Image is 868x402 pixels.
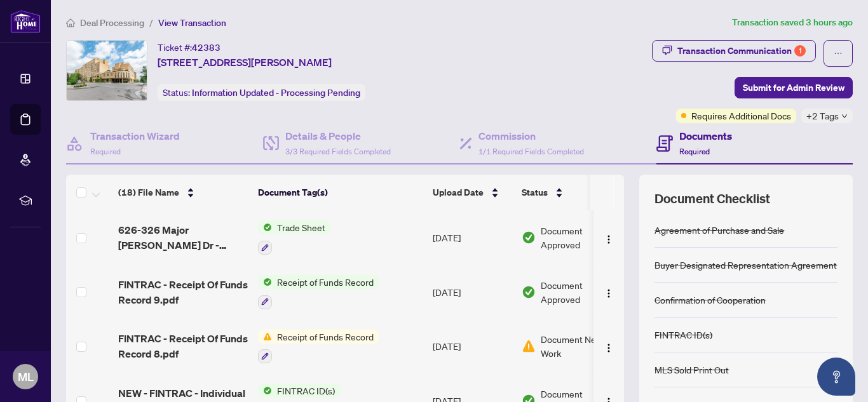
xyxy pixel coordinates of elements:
[428,175,517,210] th: Upload Date
[841,113,848,119] span: down
[541,278,620,306] span: Document Approved
[258,275,379,309] button: Status IconReceipt of Funds Record
[522,339,536,353] img: Document Status
[118,277,248,307] span: FINTRAC - Receipt Of Funds Record 9.pdf
[90,147,121,156] span: Required
[272,384,340,398] span: FINTRAC ID(s)
[794,45,806,57] div: 1
[732,15,853,30] article: Transaction saved 3 hours ago
[10,10,41,33] img: logo
[599,282,619,302] button: Logo
[67,41,147,100] img: IMG-N12231837_1.jpg
[428,265,517,319] td: [DATE]
[743,77,844,98] span: Submit for Admin Review
[118,185,179,199] span: (18) File Name
[253,175,428,210] th: Document Tag(s)
[478,147,584,156] span: 1/1 Required Fields Completed
[599,336,619,356] button: Logo
[652,40,816,62] button: Transaction Communication1
[258,275,272,289] img: Status Icon
[428,319,517,374] td: [DATE]
[517,175,625,210] th: Status
[654,328,712,342] div: FINTRAC ID(s)
[258,384,272,398] img: Status Icon
[522,285,536,299] img: Document Status
[817,358,855,396] button: Open asap
[654,258,837,272] div: Buyer Designated Representation Agreement
[258,220,330,255] button: Status IconTrade Sheet
[604,234,614,245] img: Logo
[272,220,330,234] span: Trade Sheet
[541,332,620,360] span: Document Needs Work
[272,275,379,289] span: Receipt of Funds Record
[272,330,379,344] span: Receipt of Funds Record
[192,87,360,98] span: Information Updated - Processing Pending
[158,84,365,101] div: Status:
[599,227,619,248] button: Logo
[18,368,34,385] span: ML
[158,17,226,29] span: View Transaction
[604,343,614,353] img: Logo
[158,55,332,70] span: [STREET_ADDRESS][PERSON_NAME]
[433,185,484,199] span: Upload Date
[80,17,144,29] span: Deal Processing
[258,330,272,344] img: Status Icon
[522,185,548,199] span: Status
[90,128,180,144] h4: Transaction Wizard
[66,18,75,27] span: home
[679,147,710,156] span: Required
[654,190,770,208] span: Document Checklist
[118,222,248,253] span: 626-326 Major [PERSON_NAME] Dr - REVISED TS 1.pdf
[258,330,379,364] button: Status IconReceipt of Funds Record
[806,109,839,123] span: +2 Tags
[735,77,853,98] button: Submit for Admin Review
[654,363,729,377] div: MLS Sold Print Out
[604,288,614,298] img: Logo
[541,224,620,251] span: Document Approved
[158,40,220,55] div: Ticket #:
[834,49,843,58] span: ellipsis
[113,175,253,210] th: (18) File Name
[478,128,584,144] h4: Commission
[522,231,536,245] img: Document Status
[428,210,517,265] td: [DATE]
[285,147,391,156] span: 3/3 Required Fields Completed
[118,331,248,361] span: FINTRAC - Receipt Of Funds Record 8.pdf
[149,15,153,30] li: /
[679,128,732,144] h4: Documents
[691,109,791,123] span: Requires Additional Docs
[654,293,766,307] div: Confirmation of Cooperation
[654,223,784,237] div: Agreement of Purchase and Sale
[285,128,391,144] h4: Details & People
[677,41,806,61] div: Transaction Communication
[192,42,220,53] span: 42383
[258,220,272,234] img: Status Icon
